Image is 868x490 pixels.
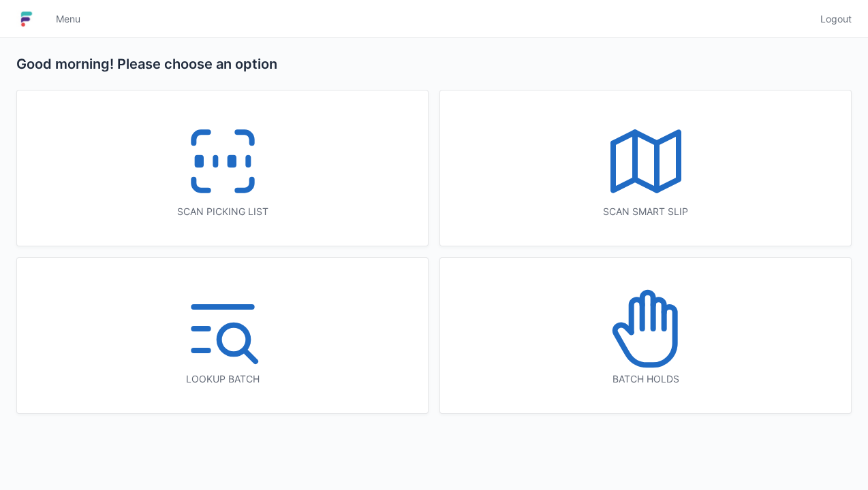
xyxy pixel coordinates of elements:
[56,12,80,26] span: Menu
[16,257,429,414] a: Lookup batch
[467,205,824,218] div: Scan smart slip
[16,54,852,73] h2: Good morning! Please choose an option
[16,8,37,30] img: logo-small.jpg
[439,90,852,246] a: Scan smart slip
[44,205,401,218] div: Scan picking list
[467,372,824,386] div: Batch holds
[16,90,429,246] a: Scan picking list
[48,7,89,31] a: Menu
[44,372,401,386] div: Lookup batch
[820,12,852,26] span: Logout
[812,7,852,31] a: Logout
[439,257,852,414] a: Batch holds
